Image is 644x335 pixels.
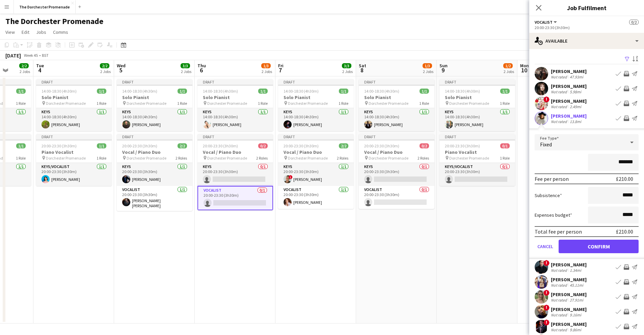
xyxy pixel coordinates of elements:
h3: Vocal / Piano Duo [197,149,273,155]
app-card-role: Keys1/114:00-18:30 (4h30m)[PERSON_NAME] [439,108,515,131]
span: 2 Roles [176,155,187,161]
div: [PERSON_NAME] [551,321,587,327]
span: 14:00-18:30 (4h30m) [122,89,157,94]
span: Dorchester Promenade [127,101,166,106]
span: Sun [439,63,448,69]
app-card-role: Keys1/120:00-23:30 (3h30m)[PERSON_NAME] [117,163,192,186]
span: 1/3 [261,63,271,68]
h3: Solo Pianist [197,94,273,100]
span: 14:00-18:30 (4h30m) [445,89,480,94]
span: Jobs [36,29,46,35]
app-card-role: Keys1/114:00-18:30 (4h30m)[PERSON_NAME] [117,108,192,131]
div: Draft [197,134,273,139]
h3: Vocal / Piano Duo [359,149,434,155]
span: ! [543,260,549,266]
span: 1/1 [420,89,429,94]
h3: Vocal / Piano Duo [117,149,192,155]
span: 1/1 [339,89,348,94]
span: 9 [438,66,448,74]
span: 1 Role [419,101,429,106]
div: 2 Jobs [100,69,111,74]
div: 27.91mi [568,297,585,303]
span: ! [543,305,549,311]
div: 2 Jobs [342,69,353,74]
div: 9.86mi [568,327,583,332]
span: View [5,29,15,35]
span: 20:00-23:30 (3h30m) [284,143,319,148]
label: Expenses budget [535,212,572,218]
h3: Solo Pianist [439,94,515,100]
app-card-role: Keys0/120:00-23:30 (3h30m) [197,163,273,186]
span: Edit [22,29,29,35]
span: 2 Roles [418,155,429,161]
span: Thu [197,63,206,69]
span: 1/1 [178,89,187,94]
div: Total fee per person [535,228,582,235]
div: 47.93mi [568,74,585,79]
app-card-role: Keys/Vocalist1/120:00-23:30 (3h30m)[PERSON_NAME] [36,163,112,186]
app-job-card: Draft20:00-23:30 (3h30m)0/1Piano Vocalist Dorchester Promenade1 RoleKeys/Vocalist0/120:00-23:30 (... [439,134,515,186]
h3: Solo Pianist [36,94,112,100]
div: Draft14:00-18:30 (4h30m)1/1Solo Pianist Dorchester Promenade1 RoleKeys1/114:00-18:30 (4h30m)[PERS... [439,79,515,131]
div: Not rated [551,74,568,79]
div: 2.49mi [568,104,583,109]
span: 1/1 [97,89,106,94]
div: £210.00 [616,175,633,182]
span: 10 [519,66,529,74]
span: 1/1 [500,89,510,94]
app-card-role: Keys1/114:00-18:30 (4h30m)[PERSON_NAME] [36,108,112,131]
span: Vocalist [535,20,553,25]
app-card-role: Keys1/114:00-18:30 (4h30m)[PERSON_NAME] [197,108,273,131]
span: 1 Role [339,101,348,106]
app-job-card: Draft20:00-23:30 (3h30m)2/2Vocal / Piano Duo Dorchester Promenade2 RolesKeys1/120:00-23:30 (3h30m... [117,134,192,211]
app-card-role: Vocalist0/120:00-23:30 (3h30m) [359,186,434,209]
div: 2 Jobs [181,69,191,74]
h3: Solo Pianist [117,94,192,100]
span: 5 [116,66,126,74]
div: [PERSON_NAME] [551,291,587,297]
div: Draft [197,79,273,85]
span: 1/2 [503,63,513,68]
div: Not rated [551,89,568,94]
div: Draft [278,134,354,139]
div: Draft14:00-18:30 (4h30m)1/1Solo Pianist Dorchester Promenade1 RoleKeys1/114:00-18:30 (4h30m)[PERS... [278,79,354,131]
h3: Job Fulfilment [529,3,644,12]
app-card-role: Vocalist0/120:00-23:30 (3h30m) [197,186,273,210]
span: Dorchester Promenade [46,155,86,161]
span: 2/2 [339,143,348,148]
span: 1 Role [16,155,26,161]
div: [PERSON_NAME] [551,306,587,312]
div: 1.34mi [568,268,583,273]
span: 14:00-18:30 (4h30m) [364,89,399,94]
span: 1/3 [423,63,432,68]
app-card-role: Keys1/114:00-18:30 (4h30m)[PERSON_NAME] [359,108,434,131]
span: Dorchester Promenade [207,101,247,106]
button: Confirm [559,240,639,253]
span: Tue [36,63,44,69]
label: Subsistence [535,192,562,198]
span: 2/2 [100,63,109,68]
h3: Piano Vocalist [439,149,515,155]
span: 1/1 [258,89,268,94]
span: 1 Role [500,101,510,106]
div: Not rated [551,312,568,317]
div: Not rated [551,104,568,109]
span: 1 Role [16,101,26,106]
span: 14:00-18:30 (4h30m) [42,89,77,94]
span: 8 [358,66,366,74]
div: [PERSON_NAME] [551,98,587,104]
span: Dorchester Promenade [207,155,247,161]
div: 5.98mi [568,89,583,94]
div: 2 Jobs [20,69,30,74]
div: Draft14:00-18:30 (4h30m)1/1Solo Pianist Dorchester Promenade1 RoleKeys1/114:00-18:30 (4h30m)[PERS... [359,79,434,131]
span: 0/2 [420,143,429,148]
span: ! [543,319,549,326]
button: The Dorchester Promenade [14,0,76,14]
app-job-card: Draft20:00-23:30 (3h30m)2/2Vocal / Piano Duo Dorchester Promenade2 RolesKeys1/120:00-23:30 (3h30m... [278,134,354,209]
span: 14:00-18:30 (4h30m) [284,89,319,94]
span: ! [289,175,293,179]
div: Draft [117,79,192,85]
div: Draft14:00-18:30 (4h30m)1/1Solo Pianist Dorchester Promenade1 RoleKeys1/114:00-18:30 (4h30m)[PERS... [117,79,192,131]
